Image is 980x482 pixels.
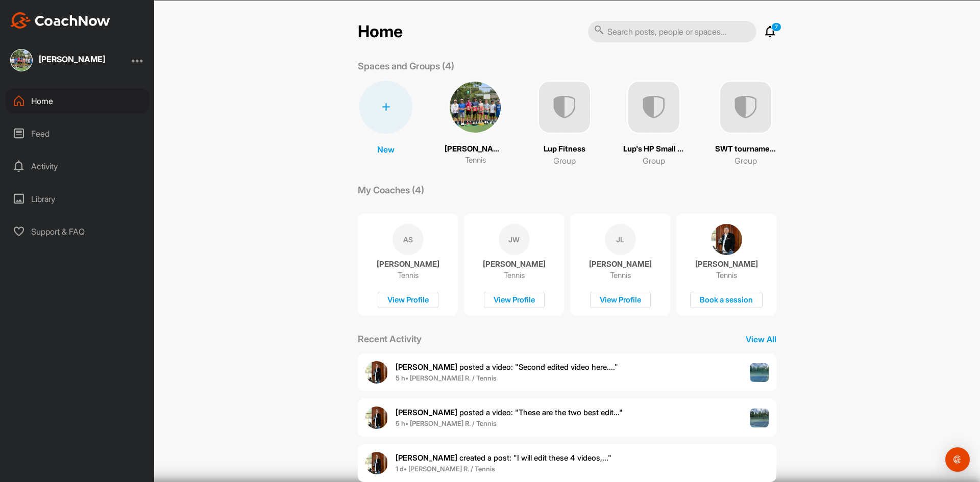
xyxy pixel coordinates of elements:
[4,22,976,32] div: Move To ...
[10,49,33,71] img: square_ef1deef8b9af3a451a0c9a753e00975c.jpg
[6,186,150,212] div: Library
[39,55,105,63] div: [PERSON_NAME]
[4,68,976,78] div: Move To ...
[4,41,976,50] div: Options
[4,59,976,68] div: Rename
[6,219,150,244] div: Support & FAQ
[10,12,110,29] img: CoachNow
[4,32,976,41] div: Delete
[6,88,150,114] div: Home
[4,4,976,13] div: Sort A > Z
[945,447,970,472] div: Open Intercom Messenger
[4,50,976,59] div: Sign out
[6,154,150,179] div: Activity
[4,13,976,22] div: Sort New > Old
[6,121,150,146] div: Feed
